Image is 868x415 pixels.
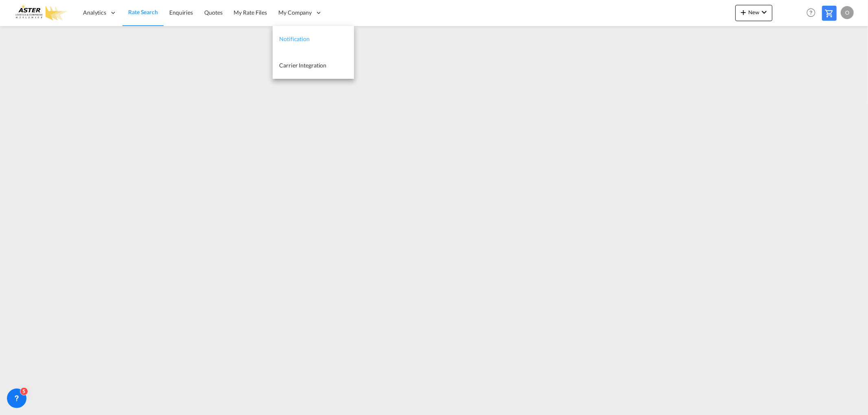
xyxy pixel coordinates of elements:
span: Help [804,6,818,20]
button: icon-plus 400-fgNewicon-chevron-down [735,5,772,21]
span: Carrier Integration [279,62,326,69]
span: Quotes [204,9,222,16]
span: Analytics [83,9,106,17]
span: New [739,9,769,15]
div: O [841,6,854,19]
div: Help [804,6,822,20]
span: Rate Search [128,9,158,15]
a: Notification [273,26,354,52]
img: e3303e4028ba11efbf5f992c85cc34d8.png [12,4,67,22]
md-icon: icon-chevron-down [759,7,769,17]
span: Enquiries [169,9,193,16]
span: Notification [279,35,310,42]
md-icon: icon-plus 400-fg [739,7,748,17]
a: Carrier Integration [273,52,354,79]
span: My Company [278,9,312,17]
span: My Rate Files [234,9,267,16]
